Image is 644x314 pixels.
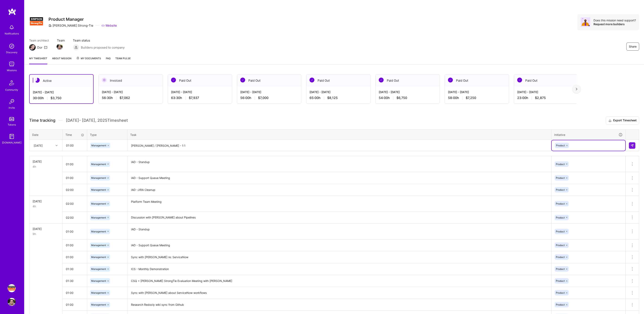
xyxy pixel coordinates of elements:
textarea: Research Redocly wiki sync from Github [128,299,551,310]
span: Management [91,176,106,179]
span: Management [91,144,106,147]
div: Tokens [8,123,16,127]
div: Discovery [6,50,18,54]
img: Paid Out [240,78,245,82]
span: Team architect [29,38,49,43]
div: [PERSON_NAME] Strong-Tie [49,23,93,28]
img: right [576,88,577,90]
span: Management [91,230,106,233]
span: Team [57,38,65,43]
input: HH:MM [63,212,87,223]
span: My Documents [76,56,101,61]
input: HH:MM [63,184,87,195]
div: [DATE] [33,199,59,203]
div: 65:00 h [310,96,367,100]
input: HH:MM [63,276,87,286]
th: Task [127,129,551,140]
span: $7,937 [189,96,199,100]
div: Time [65,133,84,137]
textarea: ICS - Monthly Demonstration [128,264,551,275]
img: Builders proposed to company [73,44,79,51]
img: discovery [8,42,16,50]
span: Management [91,244,106,247]
a: User Avatar [7,298,17,306]
img: Community [7,78,17,88]
a: About Mission [52,56,71,64]
div: 4h [33,164,59,169]
span: $6,750 [396,96,407,100]
button: Share [626,43,639,51]
div: [DATE] - [DATE] [240,90,298,94]
i: icon Chevron [56,145,58,147]
img: bell [8,23,16,31]
div: Paid Out [237,74,301,87]
img: Active [35,78,40,83]
img: Invite [8,98,16,106]
span: Product [556,256,565,259]
div: Active [30,75,93,87]
th: Date [29,129,63,140]
div: [DATE] [33,159,59,164]
textarea: IAD - Standup [128,224,551,239]
input: HH:MM [63,159,87,169]
div: [DATE] - [DATE] [517,90,575,94]
div: Initiative [554,132,623,137]
span: Share [629,45,637,49]
img: logo [8,8,16,15]
div: 58:00 h [448,96,506,100]
img: Team Architect [29,44,36,51]
div: [DATE] [34,143,43,148]
span: Product [556,176,565,179]
input: HH:MM [63,252,87,262]
div: Does this mission need support? [593,18,636,22]
a: Simpson Strong-Tie: Product Manager [7,284,17,292]
div: Paid Out [445,74,509,87]
div: 54:00 h [379,96,436,100]
textarea: IAD - Support Queue Meeting [128,173,551,184]
div: 30:00 h [33,96,90,100]
img: User Avatar [8,298,16,306]
textarea: Platform Team Meeting [128,196,551,211]
div: null [629,142,636,149]
span: $8,125 [327,96,338,100]
a: Website [101,23,117,28]
div: 56:30 h [102,96,159,100]
span: Management [91,303,106,306]
div: [DATE] [33,227,59,231]
span: Team Pulse [115,57,131,60]
div: Paid Out [306,74,370,87]
span: $7,062 [120,96,130,100]
input: HH:MM [63,173,87,183]
div: [DATE] - [DATE] [448,90,506,94]
div: Notifications [5,31,19,36]
i: icon Mail [44,46,47,49]
img: teamwork [8,60,16,68]
a: FAQ [106,56,110,64]
span: $2,875 [535,96,546,100]
span: Product [556,244,565,247]
th: Type [87,129,127,140]
div: [DATE] - [DATE] [171,90,229,94]
img: Avatar [581,17,590,27]
textarea: [PERSON_NAME] / [PERSON_NAME] - 1:1 [128,140,551,151]
img: Invoiced [102,78,107,82]
span: Builders proposed to company [81,45,125,50]
img: guide book [8,132,16,140]
span: Management [91,216,106,219]
a: Team Member Avatar [57,43,62,50]
a: Team Pulse [115,56,131,64]
div: [DATE] - [DATE] [102,90,159,94]
span: Product [556,230,565,233]
div: Paid Out [168,74,232,87]
h3: Product Manager [49,17,117,22]
span: Product [556,163,565,166]
div: [DATE] - [DATE] [33,90,90,94]
input: HH:MM [63,287,87,298]
span: $7,000 [258,96,268,100]
img: Submit [631,144,634,147]
img: Company Logo [29,14,44,29]
input: HH:MM [63,240,87,251]
textarea: Discussion with [PERSON_NAME] about Pipelines [128,212,551,223]
textarea: IAD -JIRA Cleanup [128,184,551,195]
div: 63:30 h [171,96,229,100]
